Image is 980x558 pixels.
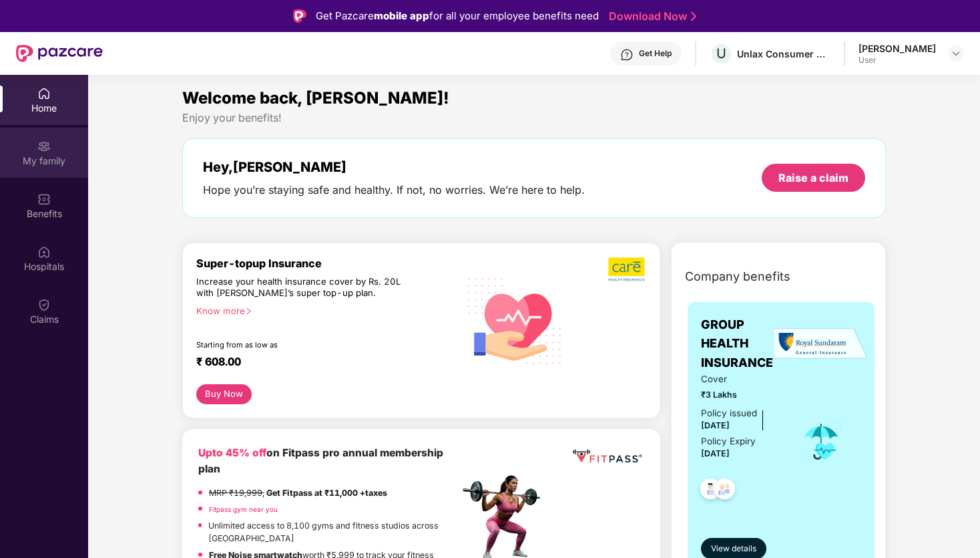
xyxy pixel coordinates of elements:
div: Get Help [639,48,672,59]
img: Logo [293,9,306,23]
b: Upto 45% off [198,446,266,459]
div: [PERSON_NAME] [859,42,936,55]
div: Hope you’re staying safe and healthy. If not, no worries. We’re here to help. [203,183,585,197]
span: [DATE] [701,420,730,430]
img: New Pazcare Logo [16,45,103,62]
img: svg+xml;base64,PHN2ZyBpZD0iSG9tZSIgeG1sbnM9Imh0dHA6Ly93d3cudzMub3JnLzIwMDAvc3ZnIiB3aWR0aD0iMjAiIG... [37,87,51,100]
div: Policy Expiry [701,434,756,448]
div: Know more [196,305,451,315]
span: Cover [701,372,781,386]
div: Hey, [PERSON_NAME] [203,159,585,175]
img: Stroke [691,9,696,23]
span: GROUP HEALTH INSURANCE [701,315,781,372]
img: svg+xml;base64,PHN2ZyBpZD0iSG9zcGl0YWxzIiB4bWxucz0iaHR0cDovL3d3dy53My5vcmcvMjAwMC9zdmciIHdpZHRoPS... [37,245,51,259]
div: Raise a claim [778,170,848,185]
a: Fitpass gym near you [209,505,278,513]
img: svg+xml;base64,PHN2ZyBpZD0iRHJvcGRvd24tMzJ4MzIiIHhtbG5zPSJodHRwOi8vd3d3LnczLm9yZy8yMDAwL3N2ZyIgd2... [951,48,961,59]
button: Buy Now [196,384,252,404]
del: MRP ₹19,999, [209,488,264,498]
img: fppp.png [570,445,644,468]
img: svg+xml;base64,PHN2ZyBpZD0iSGVscC0zMngzMiIgeG1sbnM9Imh0dHA6Ly93d3cudzMub3JnLzIwMDAvc3ZnIiB3aWR0aD... [620,48,634,61]
span: Company benefits [685,267,790,286]
img: b5dec4f62d2307b9de63beb79f102df3.png [608,257,646,282]
div: Increase your health insurance cover by Rs. 20L with [PERSON_NAME]’s super top-up plan. [196,276,401,299]
div: User [859,55,936,65]
span: View details [711,543,756,555]
b: on Fitpass pro annual membership plan [198,446,443,475]
img: svg+xml;base64,PHN2ZyB4bWxucz0iaHR0cDovL3d3dy53My5vcmcvMjAwMC9zdmciIHdpZHRoPSI0OC45NDMiIGhlaWdodD... [708,474,741,507]
img: svg+xml;base64,PHN2ZyBpZD0iQ2xhaW0iIHhtbG5zPSJodHRwOi8vd3d3LnczLm9yZy8yMDAwL3N2ZyIgd2lkdGg9IjIwIi... [37,298,51,311]
img: svg+xml;base64,PHN2ZyBpZD0iQmVuZWZpdHMiIHhtbG5zPSJodHRwOi8vd3d3LnczLm9yZy8yMDAwL3N2ZyIgd2lkdGg9Ij... [37,192,51,206]
div: Super-topup Insurance [196,257,459,270]
span: Welcome back, [PERSON_NAME]! [182,88,449,108]
img: svg+xml;base64,PHN2ZyB3aWR0aD0iMjAiIGhlaWdodD0iMjAiIHZpZXdCb3g9IjAgMCAyMCAyMCIgZmlsbD0ibm9uZSIgeG... [37,140,51,153]
img: svg+xml;base64,PHN2ZyB4bWxucz0iaHR0cDovL3d3dy53My5vcmcvMjAwMC9zdmciIHhtbG5zOnhsaW5rPSJodHRwOi8vd3... [459,263,571,377]
span: ₹3 Lakhs [701,388,781,401]
a: Download Now [609,9,692,23]
div: Get Pazcare for all your employee benefits need [316,8,599,24]
strong: Get Fitpass at ₹11,000 +taxes [266,488,387,498]
span: U [716,45,726,61]
span: right [245,307,252,315]
span: [DATE] [701,448,730,458]
div: Starting from as low as [196,340,402,350]
p: Unlimited access to 8,100 gyms and fitness studios across [GEOGRAPHIC_DATA] [208,519,459,545]
div: Policy issued [701,406,757,420]
strong: mobile app [374,9,429,22]
div: ₹ 608.00 [196,355,445,371]
div: Unlax Consumer Solutions Private Limited [737,47,830,60]
img: insurerLogo [774,327,868,360]
img: svg+xml;base64,PHN2ZyB4bWxucz0iaHR0cDovL3d3dy53My5vcmcvMjAwMC9zdmciIHdpZHRoPSI0OC45NDMiIGhlaWdodD... [694,474,727,507]
div: Enjoy your benefits! [182,111,886,125]
img: icon [800,420,843,464]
